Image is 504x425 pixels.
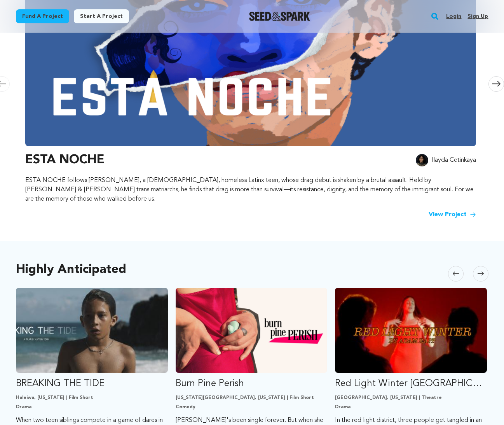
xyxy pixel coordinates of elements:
h2: Highly Anticipated [16,264,126,275]
p: Red Light Winter [GEOGRAPHIC_DATA] [335,378,487,390]
p: Haleiwa, [US_STATE] | Film Short [16,395,168,401]
p: [US_STATE][GEOGRAPHIC_DATA], [US_STATE] | Film Short [176,395,328,401]
img: 2560246e7f205256.jpg [416,154,428,166]
a: Sign up [467,10,488,23]
p: ESTA NOCHE follows [PERSON_NAME], a [DEMOGRAPHIC_DATA], homeless Latinx teen, whose drag debut is... [25,176,476,204]
p: Burn Pine Perish [176,378,328,390]
a: Fund a project [16,9,69,23]
p: Ilayda Cetinkaya [431,156,476,165]
h3: ESTA NOCHE [25,151,105,170]
img: Seed&Spark Logo Dark Mode [249,12,310,21]
p: BREAKING THE TIDE [16,378,168,390]
p: Drama [16,404,168,410]
a: View Project [429,210,476,219]
p: Comedy [176,404,328,410]
p: [GEOGRAPHIC_DATA], [US_STATE] | Theatre [335,395,487,401]
a: Login [446,10,461,23]
a: Start a project [74,9,129,23]
a: Seed&Spark Homepage [249,12,310,21]
p: Drama [335,404,487,410]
